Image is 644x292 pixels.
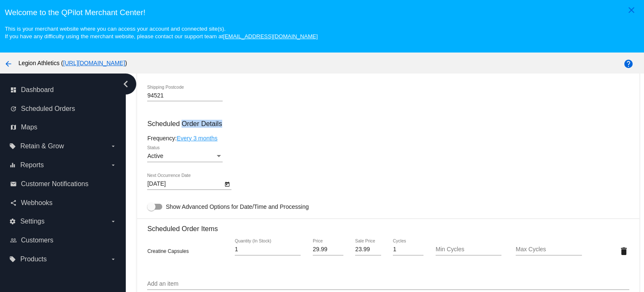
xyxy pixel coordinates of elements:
[10,200,17,206] i: share
[223,33,318,39] a: [EMAIL_ADDRESS][DOMAIN_NAME]
[63,60,125,66] a: [URL][DOMAIN_NAME]
[21,237,53,244] span: Customers
[21,105,75,113] span: Scheduled Orders
[177,135,217,142] a: Every 3 months
[3,59,13,69] mat-icon: arrow_back
[21,86,54,94] span: Dashboard
[9,256,16,263] i: local_offer
[147,248,189,254] span: Creatine Capsules
[110,162,117,168] i: arrow_drop_down
[110,143,117,150] i: arrow_drop_down
[9,162,16,168] i: equalizer
[21,180,88,188] span: Customer Notifications
[18,60,127,66] span: Legion Athletics ( )
[147,281,629,287] input: Add an item
[10,196,117,210] a: share Webhooks
[10,87,17,93] i: dashboard
[20,161,44,169] span: Reports
[313,246,343,253] input: Price
[147,153,223,160] mat-select: Status
[10,124,17,131] i: map
[516,246,582,253] input: Max Cycles
[10,102,117,116] a: update Scheduled Orders
[147,218,629,233] h3: Scheduled Order Items
[20,255,47,263] span: Products
[110,218,117,225] i: arrow_drop_down
[147,135,629,142] div: Frequency:
[10,237,17,244] i: people_outline
[10,83,117,97] a: dashboard Dashboard
[626,5,636,15] mat-icon: close
[21,124,37,131] span: Maps
[110,256,117,263] i: arrow_drop_down
[223,179,231,188] button: Open calendar
[355,246,381,253] input: Sale Price
[436,246,501,253] input: Min Cycles
[10,181,17,187] i: email
[393,246,423,253] input: Cycles
[21,199,52,207] span: Webhooks
[147,153,163,159] span: Active
[147,181,223,187] input: Next Occurrence Date
[5,8,639,17] h3: Welcome to the QPilot Merchant Center!
[9,143,16,150] i: local_offer
[619,246,629,256] mat-icon: delete
[10,177,117,191] a: email Customer Notifications
[147,92,223,99] input: Shipping Postcode
[20,142,64,150] span: Retain & Grow
[10,105,17,112] i: update
[235,246,301,253] input: Quantity (In Stock)
[10,121,117,134] a: map Maps
[119,77,132,91] i: chevron_left
[5,26,317,39] small: This is your merchant website where you can access your account and connected site(s). If you hav...
[623,59,634,69] mat-icon: help
[20,218,44,225] span: Settings
[10,234,117,247] a: people_outline Customers
[166,203,309,211] span: Show Advanced Options for Date/Time and Processing
[9,218,16,225] i: settings
[147,120,629,128] h3: Scheduled Order Details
